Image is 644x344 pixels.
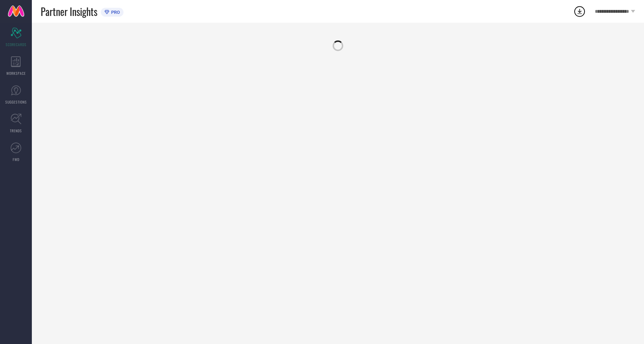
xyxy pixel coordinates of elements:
span: SCORECARDS [6,42,27,47]
span: PRO [109,10,120,15]
span: WORKSPACE [6,71,26,76]
span: Partner Insights [41,4,97,19]
span: FWD [13,157,19,162]
span: SUGGESTIONS [5,99,27,105]
div: Open download list [573,5,586,18]
span: TRENDS [10,128,22,133]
